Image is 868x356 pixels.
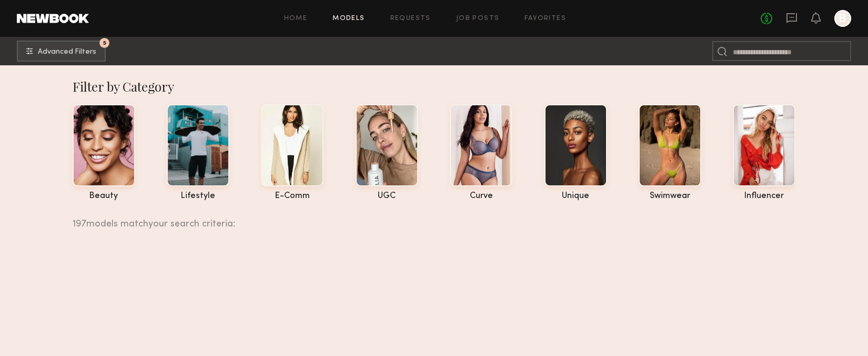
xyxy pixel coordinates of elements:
div: influencer [733,192,795,201]
span: 5 [103,41,106,45]
a: Home [284,15,308,22]
a: Requests [390,15,431,22]
div: unique [544,192,607,201]
div: UGC [356,192,418,201]
a: Job Posts [456,15,500,22]
div: 197 models match your search criteria: [73,207,788,229]
button: 5Advanced Filters [17,41,106,62]
div: curve [450,192,512,201]
div: swimwear [639,192,701,201]
span: Advanced Filters [38,48,96,56]
a: Models [332,15,365,22]
div: lifestyle [167,192,229,201]
div: Filter by Category [73,78,796,95]
div: e-comm [261,192,324,201]
a: Favorites [524,15,566,22]
a: B [834,10,851,27]
div: beauty [73,192,135,201]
